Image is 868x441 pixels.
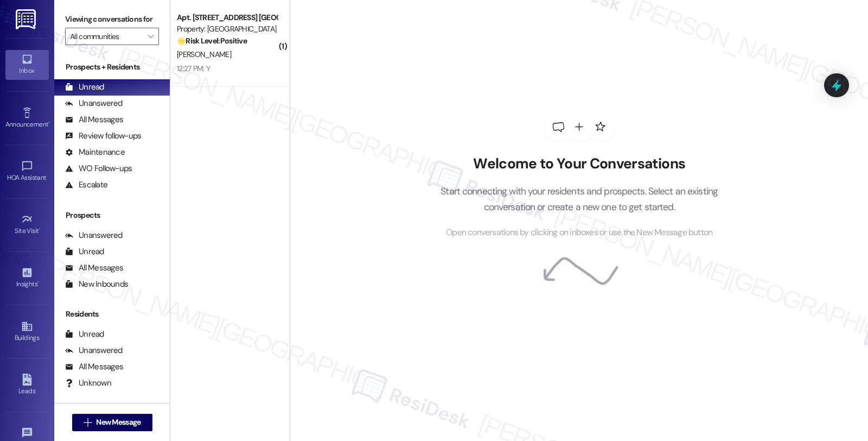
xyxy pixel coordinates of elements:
[54,210,170,221] div: Prospects
[5,157,49,186] a: HOA Assistant
[39,225,41,233] span: •
[84,418,92,427] i: 
[96,417,141,428] span: New Message
[65,98,123,109] div: Unanswered
[424,184,735,215] p: Start connecting with your residents and prospects. Select an existing conversation or create a n...
[65,163,132,174] div: WO Follow-ups
[177,64,210,73] div: 12:27 PM: Y
[177,12,277,23] div: Apt. [STREET_ADDRESS] [GEOGRAPHIC_DATA] Corporation
[446,226,712,240] span: Open conversations by clicking on inboxes or use the New Message button
[65,11,159,28] label: Viewing conversations for
[65,377,111,389] div: Unknown
[65,81,104,93] div: Unread
[72,414,152,431] button: New Message
[177,23,277,35] div: Property: [GEOGRAPHIC_DATA]
[65,329,104,340] div: Unread
[65,361,123,373] div: All Messages
[65,147,125,158] div: Maintenance
[65,262,123,274] div: All Messages
[54,308,170,320] div: Residents
[177,36,247,46] strong: 🌟 Risk Level: Positive
[54,61,170,73] div: Prospects + Residents
[5,210,49,240] a: Site Visit •
[65,345,123,356] div: Unanswered
[65,246,104,257] div: Unread
[37,279,39,286] span: •
[5,370,49,400] a: Leads
[5,50,49,79] a: Inbox
[65,179,107,191] div: Escalate
[16,9,38,29] img: ResiDesk Logo
[148,32,154,41] i: 
[65,130,141,142] div: Review follow-ups
[65,279,128,290] div: New Inbounds
[177,49,231,59] span: [PERSON_NAME]
[48,119,50,127] span: •
[65,114,123,125] div: All Messages
[65,230,123,241] div: Unanswered
[424,155,735,173] h2: Welcome to Your Conversations
[5,263,49,293] a: Insights •
[70,28,142,45] input: All communities
[5,317,49,346] a: Buildings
